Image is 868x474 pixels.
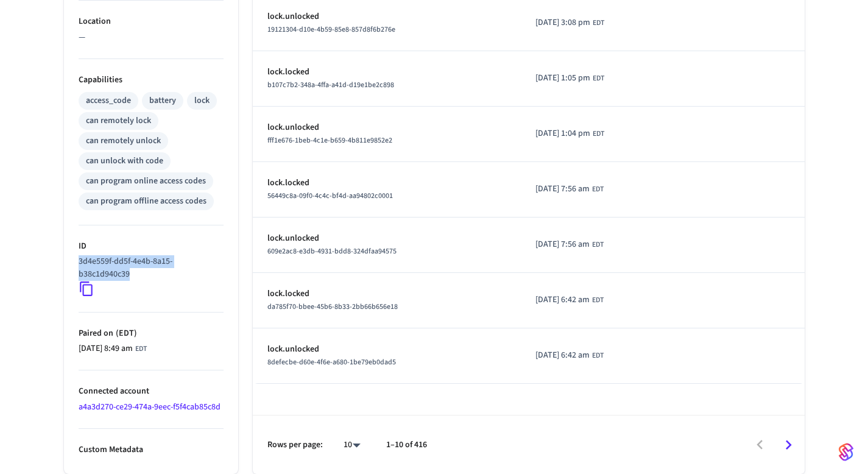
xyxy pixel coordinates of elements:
[267,177,506,189] p: lock.locked
[535,127,590,140] span: [DATE] 1:04 pm
[592,295,604,306] span: EDT
[535,349,604,362] div: America/Toronto
[79,444,224,456] p: Custom Metadata
[79,342,133,355] span: [DATE] 8:49 am
[267,24,395,35] span: 19121304-d10e-4b59-85e8-857d8f6b276e
[79,240,224,253] p: ID
[86,155,163,168] div: can unlock with code
[194,94,210,107] div: lock
[593,18,604,29] span: EDT
[267,302,398,312] span: da785f70-bbee-45b6-8b33-2bb66b656e18
[386,439,427,451] p: 1–10 of 416
[267,121,506,134] p: lock.unlocked
[86,195,206,208] div: can program offline access codes
[79,15,224,28] p: Location
[113,327,137,339] span: ( EDT )
[79,31,224,44] p: —
[592,350,604,361] span: EDT
[535,127,604,140] div: America/Toronto
[592,239,604,250] span: EDT
[267,191,393,201] span: 56449c8a-09f0-4c4c-bf4d-aa94802c0001
[535,16,604,29] div: America/Toronto
[267,10,506,23] p: lock.unlocked
[535,16,590,29] span: [DATE] 3:08 pm
[593,73,604,84] span: EDT
[267,232,506,245] p: lock.unlocked
[86,94,131,107] div: access_code
[267,439,323,451] p: Rows per page:
[535,183,604,196] div: America/Toronto
[79,74,224,87] p: Capabilities
[774,431,803,459] button: Go to next page
[592,184,604,195] span: EDT
[535,72,604,85] div: America/Toronto
[839,442,853,462] img: SeamLogoGradient.69752ec5.svg
[267,288,506,300] p: lock.locked
[86,175,206,188] div: can program online access codes
[267,66,506,79] p: lock.locked
[135,344,147,355] span: EDT
[535,238,590,251] span: [DATE] 7:56 am
[267,135,392,146] span: fff1e676-1beb-4c1e-b659-4b811e9852e2
[79,342,147,355] div: America/Toronto
[535,72,590,85] span: [DATE] 1:05 pm
[267,357,396,367] span: 8defecbe-d60e-4f6e-a680-1be79eb0dad5
[86,115,151,127] div: can remotely lock
[535,294,604,306] div: America/Toronto
[267,80,394,90] span: b107c7b2-348a-4ffa-a41d-d19e1be2c898
[267,246,397,256] span: 609e2ac8-e3db-4931-bdd8-324dfaa94575
[535,349,590,362] span: [DATE] 6:42 am
[267,343,506,356] p: lock.unlocked
[593,129,604,140] span: EDT
[79,327,224,340] p: Paired on
[149,94,176,107] div: battery
[86,135,161,147] div: can remotely unlock
[79,255,219,281] p: 3d4e559f-dd5f-4e4b-8a15-b38c1d940c39
[535,238,604,251] div: America/Toronto
[337,436,367,454] div: 10
[535,183,590,196] span: [DATE] 7:56 am
[535,294,590,306] span: [DATE] 6:42 am
[79,401,221,413] a: a4a3d270-ce29-474a-9eec-f5f4cab85c8d
[79,385,224,398] p: Connected account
